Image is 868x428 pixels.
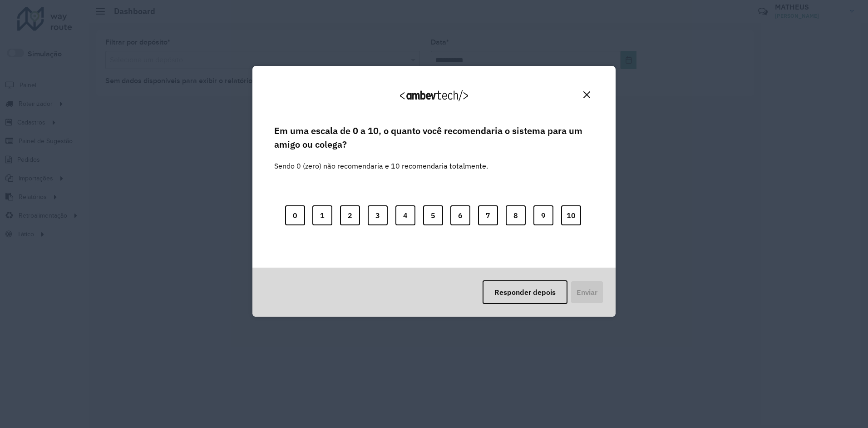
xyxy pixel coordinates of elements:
[400,90,468,101] img: Logo Ambevtech
[450,205,470,225] button: 6
[423,205,443,225] button: 5
[533,205,553,225] button: 9
[506,205,526,225] button: 8
[580,88,594,102] button: Close
[274,124,594,152] label: Em uma escala de 0 a 10, o quanto você recomendaria o sistema para um amigo ou colega?
[368,205,388,225] button: 3
[483,280,567,304] button: Responder depois
[395,205,415,225] button: 4
[274,149,488,171] label: Sendo 0 (zero) não recomendaria e 10 recomendaria totalmente.
[478,205,498,225] button: 7
[285,205,305,225] button: 0
[312,205,332,225] button: 1
[561,205,581,225] button: 10
[583,91,590,98] img: Close
[340,205,360,225] button: 2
